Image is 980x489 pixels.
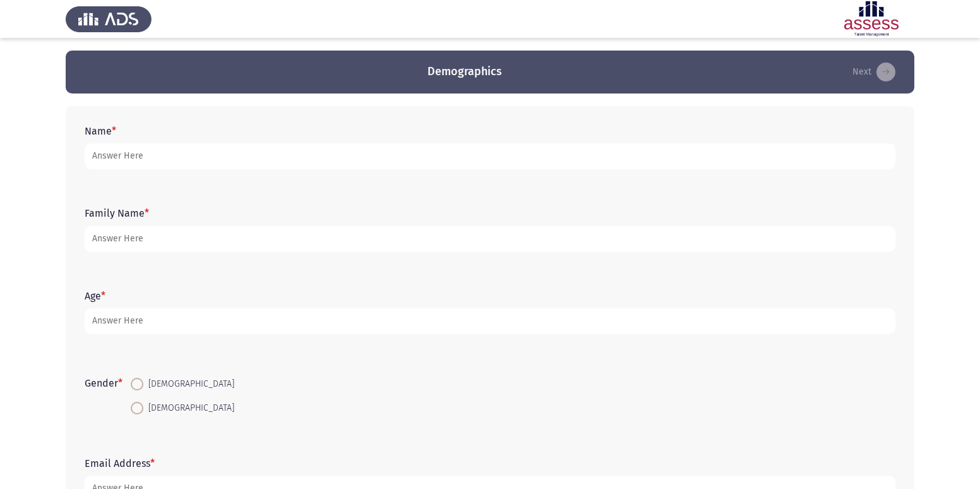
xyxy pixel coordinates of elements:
[427,64,502,80] h3: Demographics
[66,1,152,37] img: Assess Talent Management logo
[85,290,105,302] label: Age
[85,377,122,389] label: Gender
[85,125,116,137] label: Name
[143,401,234,416] span: [DEMOGRAPHIC_DATA]
[85,207,149,219] label: Family Name
[85,457,155,469] label: Email Address
[85,308,895,334] input: add answer text
[828,1,914,37] img: Assessment logo of Assessment En (Focus & 16PD)
[849,62,899,82] button: load next page
[143,377,234,392] span: [DEMOGRAPHIC_DATA]
[85,226,895,252] input: add answer text
[85,143,895,169] input: add answer text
